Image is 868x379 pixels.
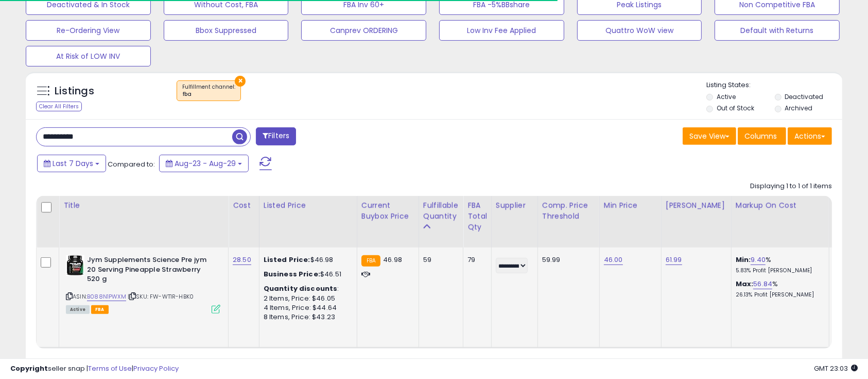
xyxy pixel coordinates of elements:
a: 9.40 [751,255,766,265]
div: 59 [423,255,455,265]
div: Title [63,200,224,211]
label: Deactivated [785,92,823,101]
span: Fulfillment channel : [182,83,235,98]
div: Listed Price [264,200,353,211]
a: Terms of Use [88,364,132,373]
button: Aug-23 - Aug-29 [159,155,249,172]
img: 51IvxdVBdfL._SL40_.jpg [66,255,84,276]
p: Listing States: [706,80,842,90]
div: 79 [467,255,483,265]
button: Default with Returns [715,20,840,41]
div: Fulfillable Quantity [423,200,459,222]
div: $46.51 [264,270,349,279]
button: Bbox Suppressed [164,20,289,41]
button: Actions [788,127,832,145]
span: | SKU: FW-WT1R-HBK0 [128,292,194,301]
div: Markup on Cost [736,200,825,211]
small: FBA [361,255,380,267]
div: Comp. Price Threshold [542,200,595,222]
span: Aug-23 - Aug-29 [175,158,236,169]
span: Columns [744,131,777,141]
div: % [736,279,821,299]
a: B088N1PWXM [87,292,126,301]
a: Privacy Policy [133,364,179,373]
span: 2025-09-6 23:03 GMT [814,364,858,373]
div: [PERSON_NAME] [666,200,727,211]
button: × [235,76,246,87]
button: Save View [683,127,736,145]
b: Quantity discounts [264,284,338,293]
button: Last 7 Days [37,155,106,172]
span: All listings currently available for purchase on Amazon [66,305,90,314]
span: FBA [91,305,109,314]
div: Current Buybox Price [361,200,414,222]
b: Listed Price: [264,255,310,265]
b: Business Price: [264,269,320,279]
button: Canprev ORDERING [301,20,426,41]
a: 28.50 [233,255,251,265]
div: 59.99 [542,255,592,265]
b: Jym Supplements Science Pre jym 20 Serving Pineapple Strawberry 520 g [87,255,212,287]
b: Min: [736,255,751,265]
b: Max: [736,279,754,289]
label: Active [717,92,736,101]
div: : [264,284,349,293]
p: 5.83% Profit [PERSON_NAME] [736,267,821,274]
a: 56.84 [753,279,772,289]
th: The percentage added to the cost of goods (COGS) that forms the calculator for Min & Max prices. [731,196,829,248]
div: FBA Total Qty [467,200,487,233]
div: Min Price [604,200,657,211]
p: 26.13% Profit [PERSON_NAME] [736,291,821,299]
div: Supplier [496,200,533,211]
label: Out of Stock [717,104,754,112]
div: Cost [233,200,255,211]
div: $46.98 [264,255,349,265]
a: 46.00 [604,255,623,265]
span: Compared to: [108,159,155,169]
div: 8 Items, Price: $43.23 [264,312,349,322]
h5: Listings [55,84,94,98]
button: Filters [256,127,296,145]
div: fba [182,91,235,98]
div: 2 Items, Price: $46.05 [264,294,349,303]
button: Quattro WoW view [577,20,702,41]
button: Low Inv Fee Applied [439,20,564,41]
span: 46.98 [383,255,402,265]
div: Displaying 1 to 1 of 1 items [750,182,832,191]
div: % [736,255,821,274]
th: CSV column name: cust_attr_1_Supplier [491,196,537,248]
button: At Risk of LOW INV [26,46,151,67]
div: Clear All Filters [36,102,82,111]
span: Last 7 Days [53,158,93,169]
strong: Copyright [10,364,48,373]
label: Archived [785,104,812,112]
div: 4 Items, Price: $44.64 [264,303,349,312]
div: seller snap | | [10,364,179,374]
a: 61.99 [666,255,682,265]
div: ASIN: [66,255,220,312]
button: Re-Ordering View [26,20,151,41]
button: Columns [738,127,786,145]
